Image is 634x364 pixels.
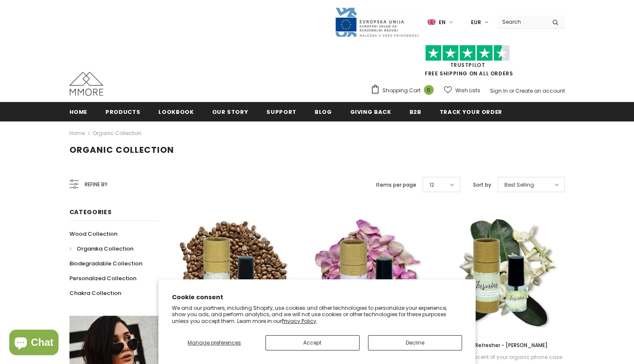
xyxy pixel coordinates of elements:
[376,181,416,189] label: Items per page
[335,18,419,25] a: Javni Razpis
[471,18,481,27] span: EUR
[69,128,85,138] a: Home
[158,108,194,116] span: Lookbook
[266,335,360,350] button: Accept
[335,7,419,38] img: Javni Razpis
[429,181,434,189] span: 12
[497,16,546,28] input: Search Site
[382,86,421,95] span: Shopping Cart
[69,208,112,216] span: Categories
[410,108,421,116] span: B2B
[350,108,391,116] span: Giving back
[69,230,117,238] span: Wood Collection
[410,102,421,121] a: B2B
[371,84,438,97] a: Shopping Cart 0
[172,293,462,302] h2: Cookie consent
[212,108,249,116] span: Our Story
[459,342,548,349] span: Scent Refresher - [PERSON_NAME]
[439,18,446,27] span: en
[69,259,142,267] span: Biodegradable Collection
[428,19,435,26] img: i-lang-1.png
[69,102,88,121] a: Home
[425,45,510,61] img: Trust Pilot Stars
[172,335,257,350] button: Manage preferences
[442,341,565,350] a: Scent Refresher - [PERSON_NAME]
[85,180,108,189] span: Refine by
[69,226,117,241] a: Wood Collection
[69,72,103,96] img: MMORE Cases
[315,102,332,121] a: Blog
[350,102,391,121] a: Giving back
[105,102,140,121] a: Products
[69,286,121,301] a: Chakra Collection
[504,181,534,189] span: Best Selling
[440,102,502,121] a: Track your order
[69,108,88,116] span: Home
[266,102,296,121] a: support
[450,61,485,69] a: Trustpilot
[440,108,502,116] span: Track your order
[69,256,142,271] a: Biodegradable Collection
[69,241,133,256] a: Organika Collection
[158,102,194,121] a: Lookbook
[212,102,249,121] a: Our Story
[266,108,296,116] span: support
[105,108,140,116] span: Products
[455,86,480,95] span: Wish Lists
[7,330,61,357] inbox-online-store-chat: Shopify online store chat
[490,87,508,94] a: Sign In
[69,271,136,286] a: Personalized Collection
[473,181,491,189] label: Sort by
[282,317,316,325] a: Privacy Policy
[368,335,462,350] button: Decline
[93,130,141,137] a: Organic Collection
[69,289,121,297] span: Chakra Collection
[444,83,480,98] a: Wish Lists
[188,339,241,346] span: Manage preferences
[424,85,434,95] span: 0
[509,87,514,94] span: or
[69,144,174,156] span: Organic Collection
[77,245,133,253] span: Organika Collection
[172,305,462,325] p: We and our partners, including Shopify, use cookies and other technologies to personalize your ex...
[315,108,332,116] span: Blog
[69,274,136,282] span: Personalized Collection
[515,87,565,94] a: Create an account
[371,49,565,77] span: FREE SHIPPING ON ALL ORDERS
